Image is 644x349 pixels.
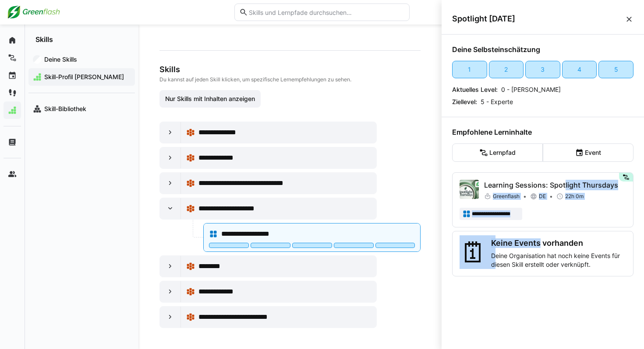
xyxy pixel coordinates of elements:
span: 22h 0m [565,193,584,200]
div: 🗓 [460,238,488,269]
p: Aktuelles Level: [452,85,498,94]
span: Greenflash [493,193,520,200]
eds-button-option: Lernpfad [452,143,543,162]
p: Ziellevel: [452,98,477,106]
p: 0 - [PERSON_NAME] [501,85,561,94]
span: DE [539,193,546,200]
p: 5 - Experte [481,98,513,106]
input: Skills und Lernpfade durchsuchen… [248,8,405,16]
div: 4 [577,65,581,74]
span: Skill-Profil [PERSON_NAME] [43,73,131,81]
p: Learning Sessions: Spotlight Thursdays [484,180,626,190]
span: Nur Skills mit Inhalten anzeigen [164,94,256,103]
div: 3 [541,65,545,74]
h4: Empfohlene Lerninhalte [452,128,633,136]
h3: Skills [159,65,421,74]
div: 1 [468,65,471,74]
eds-button-option: Event [543,143,633,162]
span: Spotlight [DATE] [452,14,625,24]
div: 2 [504,65,508,74]
h3: Keine Events vorhanden [491,238,626,248]
button: Nur Skills mit Inhalten anzeigen [159,90,261,108]
img: Learning Sessions: Spotlight Thursdays [460,180,479,199]
p: Du kannst auf jeden Skill klicken, um spezifische Lernempfehlungen zu sehen. [159,76,421,83]
h4: Deine Selbsteinschätzung [452,45,633,54]
div: 5 [614,65,618,74]
p: Deine Organisation hat noch keine Events für diesen Skill erstellt oder verknüpft. [491,251,626,269]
